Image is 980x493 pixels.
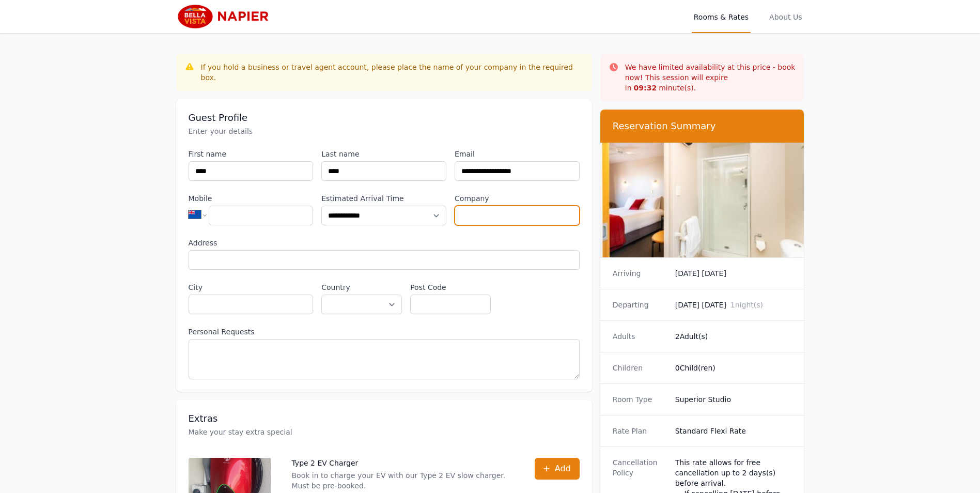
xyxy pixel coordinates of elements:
[535,458,580,480] button: Add
[675,426,792,436] dd: Standard Flexi Rate
[189,427,580,437] p: Make your stay extra special
[675,394,792,405] dd: Superior Studio
[410,282,491,292] label: Post Code
[321,282,402,292] label: Country
[613,426,667,436] dt: Rate Plan
[613,331,667,342] dt: Adults
[189,327,580,337] label: Personal Requests
[613,394,667,405] dt: Room Type
[321,193,446,204] label: Estimated Arrival Time
[600,143,804,257] img: Superior Studio
[201,62,584,83] div: If you hold a business or travel agent account, please place the name of your company in the requ...
[189,193,314,204] label: Mobile
[189,238,580,248] label: Address
[675,331,792,342] dd: 2 Adult(s)
[189,112,580,124] h3: Guest Profile
[455,193,580,204] label: Company
[613,268,667,279] dt: Arriving
[613,300,667,310] dt: Departing
[321,149,446,159] label: Last name
[189,149,314,159] label: First name
[292,458,514,468] p: Type 2 EV Charger
[634,84,657,92] strong: 09 : 32
[176,4,275,29] img: Bella Vista Napier
[613,120,792,132] h3: Reservation Summary
[555,463,571,475] span: Add
[625,62,796,93] p: We have limited availability at this price - book now! This session will expire in minute(s).
[675,300,792,310] dd: [DATE] [DATE]
[730,301,763,309] span: 1 night(s)
[675,363,792,373] dd: 0 Child(ren)
[675,268,792,279] dd: [DATE] [DATE]
[189,412,580,425] h3: Extras
[189,126,580,136] p: Enter your details
[189,282,314,292] label: City
[292,470,514,491] p: Book in to charge your EV with our Type 2 EV slow charger. Must be pre-booked.
[455,149,580,159] label: Email
[613,363,667,373] dt: Children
